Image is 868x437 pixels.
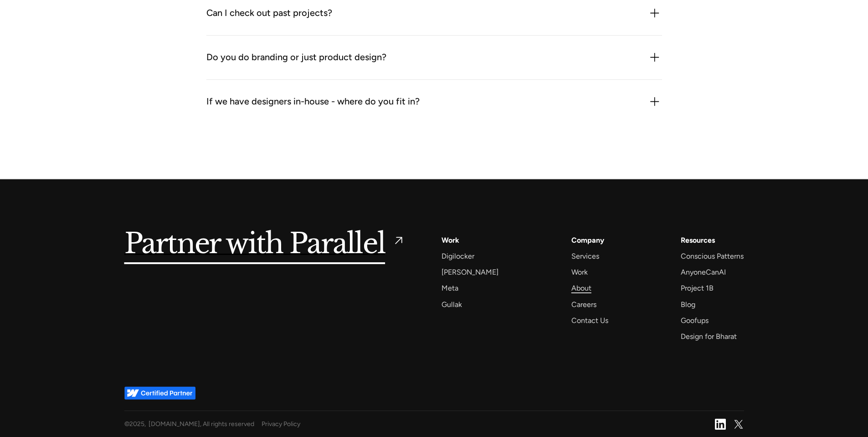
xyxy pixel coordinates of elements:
a: Work [571,266,588,278]
a: Project 1B [681,282,714,294]
div: Do you do branding or just product design? [206,50,386,65]
div: Can I check out past projects? [206,6,332,21]
a: Services [571,250,599,262]
a: Conscious Patterns [681,250,744,262]
a: Partner with Parallel [124,234,406,255]
a: Design for Bharat [681,330,737,343]
h5: Partner with Parallel [124,234,385,255]
a: Gullak [442,298,462,311]
span: 2025 [129,420,144,428]
a: Privacy Policy [262,418,708,430]
a: Blog [681,298,695,311]
a: Work [442,234,459,246]
a: [PERSON_NAME] [442,266,498,278]
a: Digilocker [442,250,474,262]
div: If we have designers in-house - where do you fit in? [206,94,420,109]
a: Company [571,234,604,246]
a: Careers [571,298,596,311]
a: Meta [442,282,458,294]
a: Goofups [681,314,709,327]
a: About [571,282,591,294]
div: Resources [681,234,715,246]
a: Contact Us [571,314,608,327]
a: AnyoneCanAI [681,266,726,278]
div: © , [DOMAIN_NAME], All rights reserved [124,418,254,430]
